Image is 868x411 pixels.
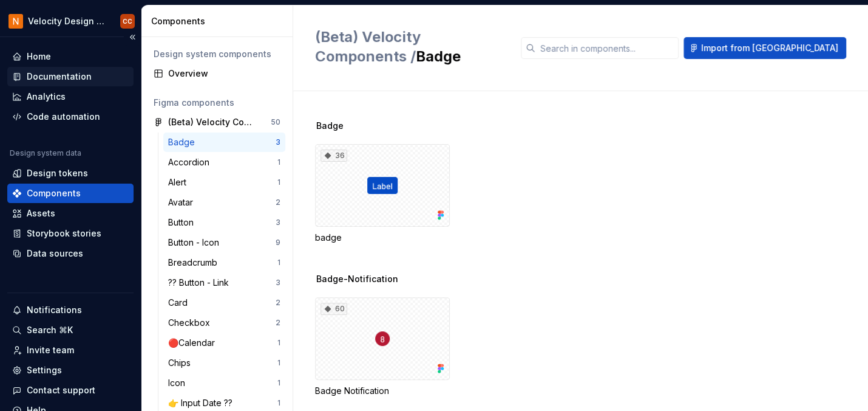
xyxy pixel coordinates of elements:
div: Assets [27,207,55,219]
span: Badge [316,120,344,132]
div: 🔴Calendar [168,337,220,349]
div: Chips [168,357,195,369]
a: Analytics [7,87,134,106]
div: Icon [168,377,190,389]
div: Velocity Design System by NAVEX [28,15,106,27]
div: 1 [277,178,280,187]
button: Velocity Design System by NAVEXCC [2,8,138,34]
a: Alert1 [163,173,285,192]
div: Storybook stories [27,227,101,240]
a: Assets [7,204,134,223]
a: Checkbox2 [163,313,285,333]
a: Data sources [7,244,134,263]
div: 2 [276,318,280,328]
div: Avatar [168,196,198,209]
div: 9 [276,238,280,247]
div: Badge [168,136,200,148]
div: badge [315,232,450,244]
a: (Beta) Velocity Components50 [149,112,285,132]
button: Contact support [7,381,134,400]
a: Avatar2 [163,193,285,212]
h2: Badge [315,27,506,66]
a: Documentation [7,67,134,86]
div: 3 [276,218,280,227]
div: Design tokens [27,167,88,179]
div: 50 [271,117,280,127]
a: Breadcrumb1 [163,253,285,272]
a: Storybook stories [7,224,134,243]
a: Design tokens [7,164,134,183]
a: Invite team [7,340,134,360]
div: Overview [168,67,280,80]
button: Collapse sidebar [124,29,141,46]
div: ?? Button - Link [168,277,234,289]
a: Button - Icon9 [163,233,285,252]
span: (Beta) Velocity Components / [315,28,421,65]
a: Button3 [163,213,285,232]
div: Button - Icon [168,237,224,249]
a: Settings [7,361,134,380]
div: CC [123,16,132,26]
div: Alert [168,176,191,188]
a: Card2 [163,293,285,313]
span: Import from [GEOGRAPHIC_DATA] [701,42,838,54]
div: Data sources [27,247,83,260]
div: Home [27,50,51,63]
div: Checkbox [168,317,215,329]
div: 3 [276,137,280,147]
a: 🔴Calendar1 [163,333,285,353]
div: Analytics [27,91,66,103]
div: Design system data [10,148,81,158]
img: bb28370b-b938-4458-ba0e-c5bddf6d21d4.png [8,14,23,29]
div: Search ⌘K [27,324,73,336]
div: Invite team [27,344,74,356]
div: 2 [276,198,280,207]
input: Search in components... [535,37,679,59]
div: 1 [277,378,280,388]
button: Search ⌘K [7,320,134,340]
div: Design system components [154,48,280,60]
a: Icon1 [163,373,285,393]
div: Documentation [27,71,92,83]
a: Chips1 [163,353,285,373]
div: 3 [276,278,280,288]
div: 1 [277,358,280,368]
div: 2 [276,298,280,308]
div: Badge Notification [315,385,450,397]
div: Code automation [27,111,100,123]
button: Import from [GEOGRAPHIC_DATA] [683,37,846,59]
div: 1 [277,398,280,408]
div: Breadcrumb [168,257,222,269]
div: Components [27,187,81,199]
div: Settings [27,364,62,376]
div: 1 [277,338,280,348]
div: Figma components [154,97,280,109]
div: 36badge [315,144,450,244]
div: Notifications [27,304,82,316]
div: Card [168,297,192,309]
div: Contact support [27,384,95,396]
div: Components [151,15,288,27]
a: Code automation [7,107,134,126]
div: Button [168,216,198,229]
button: Notifications [7,300,134,320]
div: 60Badge Notification [315,297,450,397]
span: Badge-Notification [316,273,398,285]
div: 👉 Input Date ?? [168,397,237,409]
a: Home [7,47,134,66]
div: 1 [277,157,280,167]
div: 36 [320,150,347,162]
div: (Beta) Velocity Components [168,116,259,128]
a: Components [7,184,134,203]
a: ?? Button - Link3 [163,273,285,292]
a: Accordion1 [163,153,285,172]
a: Overview [149,64,285,83]
div: 60 [320,303,347,315]
a: Badge3 [163,133,285,152]
div: Accordion [168,156,214,168]
div: 1 [277,258,280,268]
